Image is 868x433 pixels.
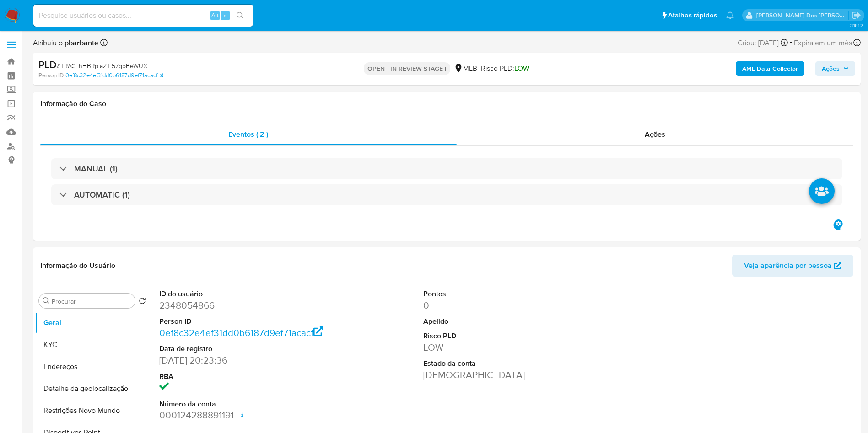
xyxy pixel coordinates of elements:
dt: Número da conta [159,399,326,409]
div: MLB [454,64,477,74]
a: 0ef8c32e4ef31dd0b6187d9ef71acacf [65,71,163,80]
button: Ações [815,61,855,76]
h3: MANUAL (1) [74,164,118,174]
h1: Informação do Usuário [40,261,115,270]
span: Atribuiu o [33,38,98,48]
p: OPEN - IN REVIEW STAGE I [364,62,450,75]
span: Eventos ( 2 ) [228,129,268,139]
div: Criou: [DATE] [738,37,788,49]
span: Alt [211,11,219,20]
span: # TRACLhHBRpjaZTI57gpBeWUX [57,61,147,70]
dt: Pontos [423,289,590,299]
dt: Estado da conta [423,358,590,369]
dt: Data de registro [159,344,326,354]
dt: ID do usuário [159,289,326,299]
span: Expira em um mês [794,38,852,48]
button: search-icon [231,9,249,22]
dt: RBA [159,372,326,382]
span: LOW [514,63,529,74]
p: priscilla.barbante@mercadopago.com.br [756,11,849,20]
span: Ações [645,129,665,139]
dd: [DATE] 20:23:36 [159,354,326,367]
dt: Person ID [159,316,326,326]
dd: 0 [423,299,590,312]
input: Procurar [52,297,131,305]
b: PLD [38,57,57,72]
dt: Apelido [423,316,590,326]
span: Risco PLD: [481,64,529,74]
h3: AUTOMATIC (1) [74,190,130,200]
button: Endereços [35,356,150,378]
dd: 000124288891191 [159,409,326,422]
button: KYC [35,334,150,356]
button: AML Data Collector [736,61,804,76]
button: Veja aparência por pessoa [732,255,853,277]
button: Detalhe da geolocalização [35,378,150,400]
button: Procurar [43,297,50,305]
span: - [790,37,792,49]
b: Person ID [38,71,64,80]
dd: 2348054866 [159,299,326,312]
dt: Risco PLD [423,331,590,341]
b: AML Data Collector [742,61,798,76]
button: Restrições Novo Mundo [35,400,150,422]
div: AUTOMATIC (1) [51,184,842,205]
input: Pesquise usuários ou casos... [33,10,253,21]
div: MANUAL (1) [51,158,842,179]
dd: [DEMOGRAPHIC_DATA] [423,369,590,381]
a: 0ef8c32e4ef31dd0b6187d9ef71acacf [159,326,323,339]
button: Retornar ao pedido padrão [139,297,146,307]
span: Ações [822,61,840,76]
b: pbarbante [63,37,98,48]
h1: Informação do Caso [40,99,853,108]
dd: LOW [423,341,590,354]
a: Notificações [726,11,734,19]
button: Geral [35,312,150,334]
a: Sair [852,11,861,20]
span: Veja aparência por pessoa [744,255,832,277]
span: Atalhos rápidos [668,11,717,20]
span: s [224,11,226,20]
